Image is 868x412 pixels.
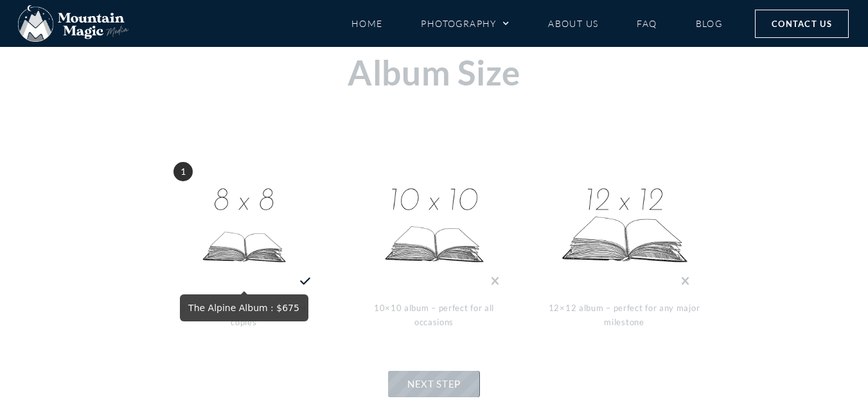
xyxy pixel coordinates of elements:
nav: Menu [351,12,723,35]
a: NEXT STEP [388,371,480,397]
h2: Album Size [49,54,820,91]
p: 12×12 album – perfect for any major milestone [547,301,702,330]
p: 10×10 album – perfect for all occasions [357,301,511,330]
p: 8×8 album – perfect for parent copies [167,301,321,330]
span: 1 [173,162,193,181]
span: NEXT STEP [407,378,461,390]
a: About Us [548,12,598,35]
img: Mountain Magic Media photography logo Crested Butte Photographer [18,5,128,42]
span: Contact Us [772,17,832,31]
a: Contact Us [755,10,849,38]
div: The Alpine Album : $675 [180,162,308,291]
a: Home [351,12,383,35]
a: Blog [696,12,723,35]
a: Photography [421,12,509,35]
a: FAQ [637,12,657,35]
